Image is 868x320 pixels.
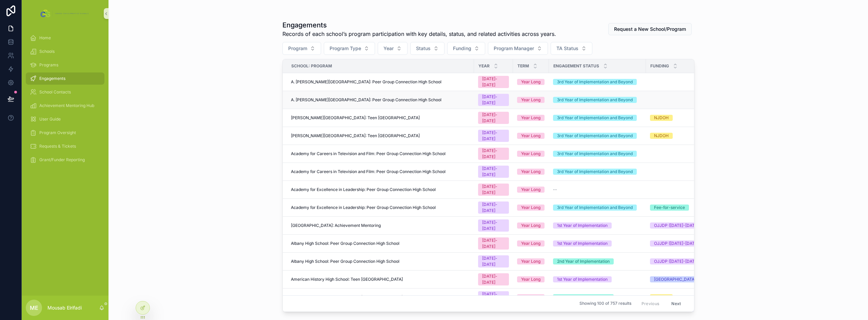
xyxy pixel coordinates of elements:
[650,276,705,282] a: [GEOGRAPHIC_DATA]
[291,169,470,174] a: Academy for Careers in Television and Film: Peer Group Connection High School
[553,169,642,175] a: 3rd Year of Implementation and Beyond
[291,97,441,103] span: A. [PERSON_NAME][GEOGRAPHIC_DATA]: Peer Group Connection High School
[291,115,420,121] span: [PERSON_NAME][GEOGRAPHIC_DATA]: Teen [GEOGRAPHIC_DATA]
[291,295,470,300] a: American History High School: Teen [GEOGRAPHIC_DATA]
[521,169,540,175] div: Year Long
[291,187,470,192] a: Academy for Excellence in Leadership: Peer Group Connection High School
[478,201,509,214] a: [DATE]-[DATE]
[288,45,307,52] span: Program
[26,100,104,112] a: Achievement Mentoring Hub
[517,294,545,300] a: Year Long
[654,294,669,300] div: NJDOH
[478,255,509,268] a: [DATE]-[DATE]
[482,148,505,160] div: [DATE]-[DATE]
[553,63,599,69] span: Engagement Status
[478,166,509,178] a: [DATE]-[DATE]
[517,133,545,139] a: Year Long
[608,23,692,35] button: Request a New School/Program
[650,133,705,139] a: NJDOH
[291,205,470,210] a: Academy for Excellence in Leadership: Peer Group Connection High School
[330,45,361,52] span: Program Type
[650,258,705,264] a: OJJDP ([DATE]-[DATE])
[291,187,436,192] span: Academy for Excellence in Leadership: Peer Group Connection High School
[654,115,669,121] div: NJDOH
[488,42,548,55] button: Select Button
[557,258,610,264] div: 2nd Year of Implementation
[517,169,545,175] a: Year Long
[521,294,540,300] div: Year Long
[282,42,321,55] button: Select Button
[383,45,394,52] span: Year
[26,127,104,139] a: Program Oversight
[557,205,633,211] div: 3rd Year of Implementation and Beyond
[553,187,642,192] a: --
[521,276,540,282] div: Year Long
[521,222,540,229] div: Year Long
[291,133,470,138] a: [PERSON_NAME][GEOGRAPHIC_DATA]: Teen [GEOGRAPHIC_DATA]
[291,241,470,246] a: Albany High School: Peer Group Connection High School
[39,76,65,81] span: Engagements
[482,112,505,124] div: [DATE]-[DATE]
[521,240,540,247] div: Year Long
[650,294,705,300] a: NJDOH
[478,112,509,124] a: [DATE]-[DATE]
[517,151,545,157] a: Year Long
[39,103,94,108] span: Achievement Mentoring Hub
[521,79,540,85] div: Year Long
[557,115,633,121] div: 3rd Year of Implementation and Beyond
[482,184,505,196] div: [DATE]-[DATE]
[482,255,505,268] div: [DATE]-[DATE]
[654,133,669,139] div: NJDOH
[557,133,633,139] div: 3rd Year of Implementation and Beyond
[39,8,91,19] img: App logo
[517,79,545,85] a: Year Long
[291,79,441,85] span: A. [PERSON_NAME][GEOGRAPHIC_DATA]: Peer Group Connection High School
[39,130,76,135] span: Program Oversight
[521,151,540,157] div: Year Long
[556,45,578,52] span: TA Status
[26,45,104,58] a: Schools
[521,205,540,211] div: Year Long
[291,169,446,174] span: Academy for Careers in Television and Film: Peer Group Connection High School
[654,222,700,229] div: OJJDP ([DATE]-[DATE])
[39,35,51,41] span: Home
[482,130,505,142] div: [DATE]-[DATE]
[650,63,669,69] span: Funding
[553,222,642,229] a: 1st Year of Implementation
[650,240,705,247] a: OJJDP ([DATE]-[DATE])
[26,72,104,85] a: Engagements
[521,97,540,103] div: Year Long
[291,277,470,282] a: American History High School: Teen [GEOGRAPHIC_DATA]
[478,94,509,106] a: [DATE]-[DATE]
[291,295,403,300] span: American History High School: Teen [GEOGRAPHIC_DATA]
[553,276,642,282] a: 1st Year of Implementation
[482,273,505,285] div: [DATE]-[DATE]
[517,258,545,264] a: Year Long
[26,154,104,166] a: Grant/Funder Reporting
[553,240,642,247] a: 1st Year of Implementation
[557,151,633,157] div: 3rd Year of Implementation and Beyond
[324,42,375,55] button: Select Button
[47,304,82,311] p: Mousab Elrifadi
[39,89,71,95] span: School Contacts
[614,26,686,33] span: Request a New School/Program
[650,115,705,121] a: NJDOH
[26,59,104,71] a: Programs
[521,258,540,264] div: Year Long
[482,166,505,178] div: [DATE]-[DATE]
[478,184,509,196] a: [DATE]-[DATE]
[553,115,642,121] a: 3rd Year of Implementation and Beyond
[517,240,545,247] a: Year Long
[453,45,471,52] span: Funding
[478,148,509,160] a: [DATE]-[DATE]
[482,237,505,250] div: [DATE]-[DATE]
[291,115,470,121] a: [PERSON_NAME][GEOGRAPHIC_DATA]: Teen [GEOGRAPHIC_DATA]
[517,205,545,211] a: Year Long
[478,130,509,142] a: [DATE]-[DATE]
[478,76,509,88] a: [DATE]-[DATE]
[553,151,642,157] a: 3rd Year of Implementation and Beyond
[447,42,485,55] button: Select Button
[517,97,545,103] a: Year Long
[557,294,610,300] div: 2nd Year of Implementation
[30,304,38,312] span: ME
